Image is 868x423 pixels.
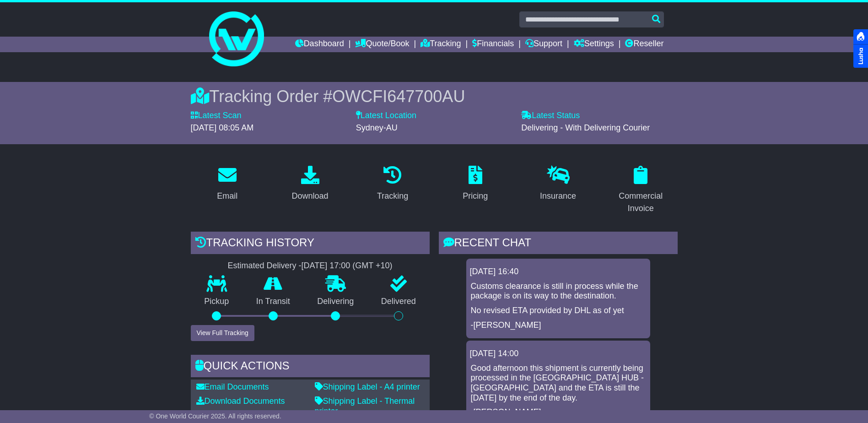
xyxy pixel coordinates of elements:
div: [DATE] 16:40 [470,267,647,277]
div: Pricing [463,190,488,202]
a: Financials [472,37,514,52]
p: No revised ETA provided by DHL as of yet [471,306,646,316]
a: Reseller [625,37,663,52]
label: Latest Location [356,111,416,121]
a: Download Documents [196,396,285,406]
span: OWCFI647700AU [332,87,465,106]
div: Tracking [377,190,408,202]
p: Delivering [304,297,368,307]
a: Shipping Label - A4 printer [315,382,420,391]
p: Delivered [367,297,430,307]
a: Pricing [457,163,494,206]
div: [DATE] 14:00 [470,349,647,359]
a: Support [525,37,562,52]
div: Estimated Delivery - [191,261,430,271]
a: Email Documents [196,382,269,391]
a: Commercial Invoice [604,163,678,218]
span: Sydney-AU [356,123,398,132]
a: Dashboard [295,37,344,52]
a: Tracking [371,163,414,206]
p: -[PERSON_NAME] [471,407,646,418]
div: Email [217,190,237,202]
a: Quote/Book [355,37,409,52]
div: RECENT CHAT [439,232,678,256]
div: Commercial Invoice [610,190,672,215]
div: Download [291,190,328,202]
label: Latest Scan [191,111,242,121]
div: Insurance [540,190,576,202]
a: Download [286,163,334,206]
a: Insurance [534,163,582,206]
p: Good afternoon this shipment is currently being processed in the [GEOGRAPHIC_DATA] HUB - [GEOGRAP... [471,363,646,403]
div: Quick Actions [191,355,430,380]
p: Customs clearance is still in process while the package is on its way to the destination. [471,282,646,301]
p: In Transit [243,297,304,307]
a: Shipping Label - Thermal printer [315,396,415,416]
div: [DATE] 17:00 (GMT +10) [302,261,393,271]
div: Tracking history [191,232,430,256]
span: © One World Courier 2025. All rights reserved. [149,412,281,420]
button: View Full Tracking [191,325,254,341]
div: Tracking Order # [191,87,678,106]
a: Tracking [421,37,461,52]
label: Latest Status [521,111,580,121]
a: Email [211,163,243,206]
p: -[PERSON_NAME] [471,320,646,331]
span: Delivering - With Delivering Courier [521,123,650,132]
a: Settings [574,37,614,52]
span: [DATE] 08:05 AM [191,123,254,132]
p: Pickup [191,297,243,307]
